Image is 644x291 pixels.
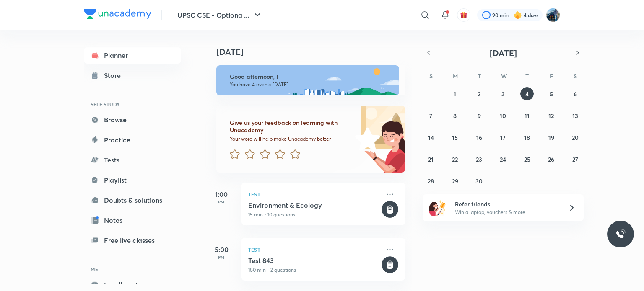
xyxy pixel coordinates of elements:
abbr: September 5, 2025 [550,90,553,98]
abbr: September 28, 2025 [428,177,434,185]
h5: Test 843 [248,256,380,265]
button: September 3, 2025 [496,87,510,100]
h6: ME [84,262,181,276]
a: Doubts & solutions [84,192,181,209]
abbr: Friday [550,72,553,80]
a: Planner [84,47,181,64]
h6: Give us your feedback on learning with Unacademy [230,119,352,134]
a: Playlist [84,172,181,188]
abbr: September 8, 2025 [453,112,457,120]
button: September 9, 2025 [473,109,486,122]
abbr: September 2, 2025 [478,90,480,98]
button: September 24, 2025 [496,152,510,166]
abbr: September 23, 2025 [476,155,482,163]
button: [DATE] [434,47,572,59]
button: September 8, 2025 [448,109,462,122]
a: Company Logo [84,9,151,21]
button: September 16, 2025 [473,131,486,144]
abbr: September 25, 2025 [524,155,530,163]
abbr: September 29, 2025 [452,177,458,185]
button: September 26, 2025 [545,152,558,166]
abbr: September 6, 2025 [574,90,577,98]
abbr: Saturday [574,72,577,80]
p: PM [205,199,238,204]
button: September 28, 2025 [424,174,438,188]
abbr: September 19, 2025 [548,134,554,142]
abbr: September 22, 2025 [452,155,458,163]
abbr: Monday [453,72,458,80]
abbr: September 26, 2025 [548,155,554,163]
button: September 13, 2025 [569,109,582,122]
button: September 4, 2025 [520,87,534,100]
span: [DATE] [490,47,517,59]
abbr: Sunday [429,72,433,80]
div: Store [104,70,126,80]
img: referral [429,199,446,216]
a: Browse [84,111,181,128]
button: September 14, 2025 [424,131,438,144]
button: September 12, 2025 [545,109,558,122]
abbr: Thursday [525,72,529,80]
h6: Refer friends [455,200,558,209]
button: September 18, 2025 [520,131,534,144]
abbr: September 4, 2025 [525,90,529,98]
p: PM [205,255,238,260]
p: You have 4 events [DATE] [230,81,392,88]
a: Notes [84,212,181,229]
img: ttu [615,229,626,239]
button: September 6, 2025 [569,87,582,100]
abbr: September 12, 2025 [548,112,554,120]
abbr: September 7, 2025 [429,112,432,120]
button: September 11, 2025 [520,109,534,122]
p: Your word will help make Unacademy better [230,136,352,142]
button: September 22, 2025 [448,152,462,166]
a: Store [84,67,181,84]
button: September 23, 2025 [473,152,486,166]
abbr: September 16, 2025 [476,134,482,142]
abbr: September 20, 2025 [572,134,579,142]
button: September 19, 2025 [545,131,558,144]
abbr: September 17, 2025 [500,134,506,142]
img: avatar [460,11,467,19]
abbr: September 27, 2025 [572,155,578,163]
abbr: September 1, 2025 [454,90,456,98]
abbr: September 18, 2025 [524,134,530,142]
abbr: September 11, 2025 [525,112,530,120]
h6: Good afternoon, I [230,73,392,80]
abbr: September 13, 2025 [572,112,578,120]
abbr: September 14, 2025 [428,134,434,142]
abbr: September 15, 2025 [452,134,458,142]
button: September 20, 2025 [569,131,582,144]
button: September 30, 2025 [473,174,486,188]
button: September 17, 2025 [496,131,510,144]
h5: 5:00 [205,245,238,255]
button: UPSC CSE - Optiona ... [172,7,267,23]
a: Practice [84,131,181,148]
button: September 5, 2025 [545,87,558,100]
p: Win a laptop, vouchers & more [455,209,558,216]
abbr: September 10, 2025 [500,112,506,120]
img: streak [514,11,522,19]
a: Free live classes [84,232,181,249]
button: September 2, 2025 [473,87,486,100]
abbr: September 3, 2025 [501,90,505,98]
h6: SELF STUDY [84,97,181,111]
img: Company Logo [84,9,151,19]
h5: Environment & Ecology [248,201,380,209]
img: afternoon [216,65,399,95]
button: September 27, 2025 [569,152,582,166]
button: September 29, 2025 [448,174,462,188]
p: 15 min • 10 questions [248,211,380,219]
abbr: September 24, 2025 [500,155,506,163]
abbr: September 30, 2025 [475,177,483,185]
a: Tests [84,152,181,168]
img: feedback_image [327,106,405,173]
button: September 1, 2025 [448,87,462,100]
button: September 7, 2025 [424,109,438,122]
abbr: Wednesday [501,72,507,80]
img: I A S babu [546,8,560,22]
button: September 25, 2025 [520,152,534,166]
button: avatar [457,8,470,22]
p: Test [248,189,380,199]
h4: [DATE] [216,47,413,57]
